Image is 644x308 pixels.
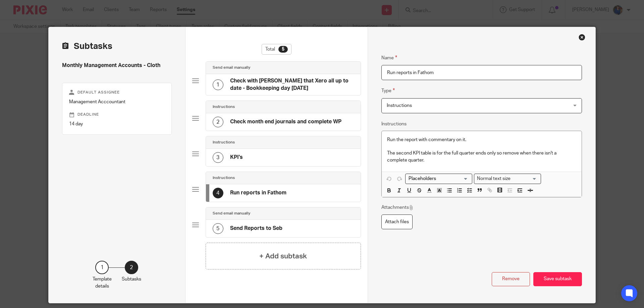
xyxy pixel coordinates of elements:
[387,136,576,143] p: Run the report with commentary on it.
[69,99,165,105] p: Management Acccountant
[230,225,282,232] h4: Send Reports to Seb
[259,251,307,261] h4: + Add subtask
[405,174,472,184] div: Search for option
[513,175,537,182] input: Search for option
[213,79,223,90] div: 1
[492,272,530,287] button: Remove
[213,117,223,127] div: 2
[213,152,223,163] div: 3
[387,150,576,164] p: The second KPI table is for the full quarter ends only so remove when there isn't a complete quar...
[278,46,288,53] div: 5
[406,175,468,182] input: Search for option
[387,103,412,108] span: Instructions
[381,54,397,62] label: Name
[213,175,235,181] h4: Instructions
[230,154,243,161] h4: KPI's
[69,121,165,127] p: 14 day
[69,112,165,117] p: Deadline
[533,272,582,287] button: Save subtask
[230,77,354,92] h4: Check with [PERSON_NAME] that Xero all up to date - Bookkeeping day [DATE]
[213,65,250,70] h4: Send email manually
[213,188,223,198] div: 4
[93,276,112,290] p: Template details
[62,41,112,52] h2: Subtasks
[213,211,250,216] h4: Send email manually
[262,44,291,55] div: Total
[476,175,512,182] span: Normal text size
[579,34,585,41] div: Close this dialog window
[230,118,341,125] h4: Check month end journals and complete WP
[381,87,395,95] label: Type
[213,223,223,234] div: 5
[405,174,472,184] div: Placeholders
[62,62,172,69] h4: Monthly Management Accounts - Cloth
[125,261,138,274] div: 2
[95,261,109,274] div: 1
[474,174,541,184] div: Search for option
[69,90,165,95] p: Default assignee
[381,121,407,127] label: Instructions
[381,204,414,211] p: Attachments
[381,214,413,230] label: Attach files
[474,174,541,184] div: Text styles
[122,276,141,283] p: Subtasks
[213,140,235,145] h4: Instructions
[213,104,235,110] h4: Instructions
[230,189,286,196] h4: Run reports in Fathom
